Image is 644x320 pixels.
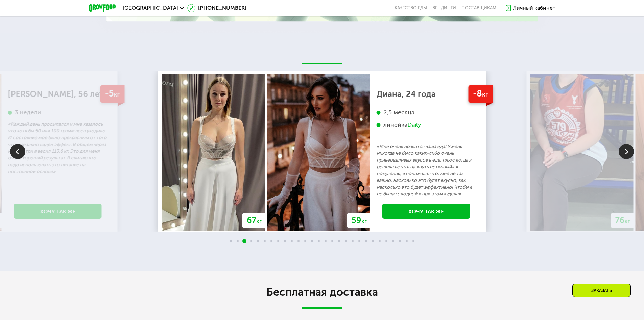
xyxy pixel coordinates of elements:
[432,5,456,11] a: Вендинги
[468,85,493,103] div: -8
[123,5,178,11] span: [GEOGRAPHIC_DATA]
[461,5,496,11] div: поставщикам
[513,4,555,12] div: Личный кабинет
[10,144,25,159] img: Slide left
[8,121,108,175] p: «Каждый день просыпался и мне казалось что хотя бы 50 или 100 грамм веса уходило. И состояние мое...
[361,218,367,225] span: кг
[625,218,630,225] span: кг
[8,109,108,116] div: 3 недели
[347,213,371,228] div: 59
[611,213,635,228] div: 76
[114,90,120,98] span: кг
[395,5,427,11] a: Качество еды
[377,91,476,98] div: Диана, 24 года
[256,218,262,225] span: кг
[242,213,266,228] div: 67
[8,91,108,98] div: [PERSON_NAME], 56 лет
[619,144,634,159] img: Slide right
[407,121,421,129] div: Daily
[572,284,631,297] div: Заказать
[382,204,470,219] a: Хочу так же
[100,85,124,103] div: -5
[377,143,476,197] p: «Мне очень нравится ваша еда! У меня никогда не было каких-либо очень привередливых вкусов в еде,...
[377,121,476,129] div: линейка
[187,4,246,12] a: [PHONE_NUMBER]
[377,109,476,116] div: 2,5 месяца
[14,204,102,219] a: Хочу так же
[133,285,511,299] h2: Бесплатная доставка
[482,90,488,98] span: кг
